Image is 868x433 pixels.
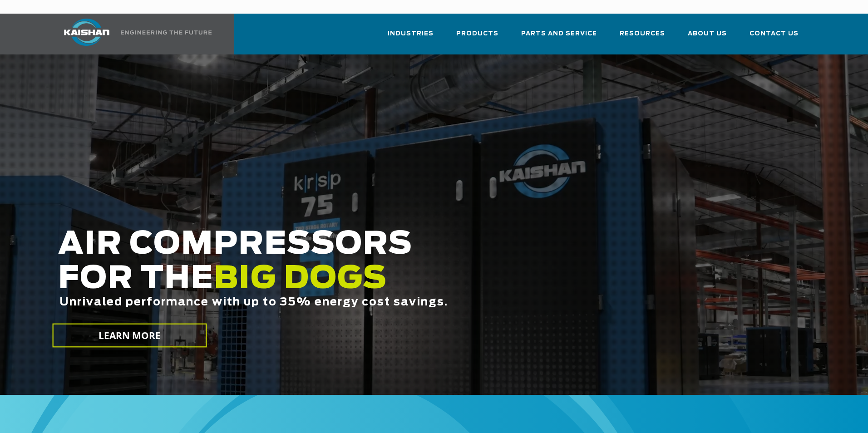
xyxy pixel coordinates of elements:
[688,22,727,53] a: About Us
[53,324,207,348] a: LEARN MORE
[688,29,727,39] span: About Us
[456,29,498,39] span: Products
[521,22,597,53] a: Parts and Service
[59,297,448,308] span: Unrivaled performance with up to 35% energy cost savings.
[620,29,665,39] span: Resources
[388,22,434,53] a: Industries
[121,30,212,34] img: Engineering the future
[620,22,665,53] a: Resources
[750,29,799,39] span: Contact Us
[99,329,161,342] span: LEARN MORE
[53,14,213,54] a: Kaishan USA
[521,29,597,39] span: Parts and Service
[58,227,683,337] h2: AIR COMPRESSORS FOR THE
[53,19,121,46] img: kaishan logo
[456,22,498,53] a: Products
[388,29,434,39] span: Industries
[750,22,799,53] a: Contact Us
[214,264,387,295] span: BIG DOGS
